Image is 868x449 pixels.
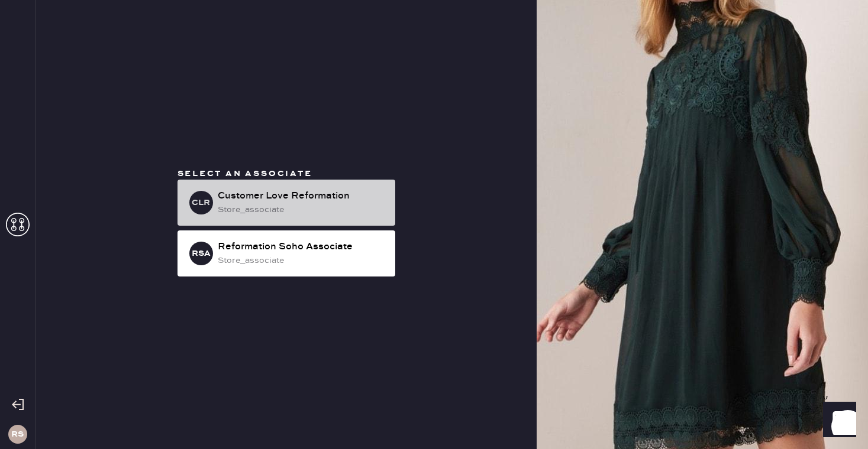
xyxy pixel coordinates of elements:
[192,199,210,207] h3: CLR
[218,254,386,267] div: store_associate
[11,430,24,438] h3: RS
[218,240,386,254] div: Reformation Soho Associate
[178,168,312,179] span: Select an associate
[192,249,211,258] h3: RSA
[218,203,386,216] div: store_associate
[218,189,386,203] div: Customer Love Reformation
[812,396,863,447] iframe: Front Chat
